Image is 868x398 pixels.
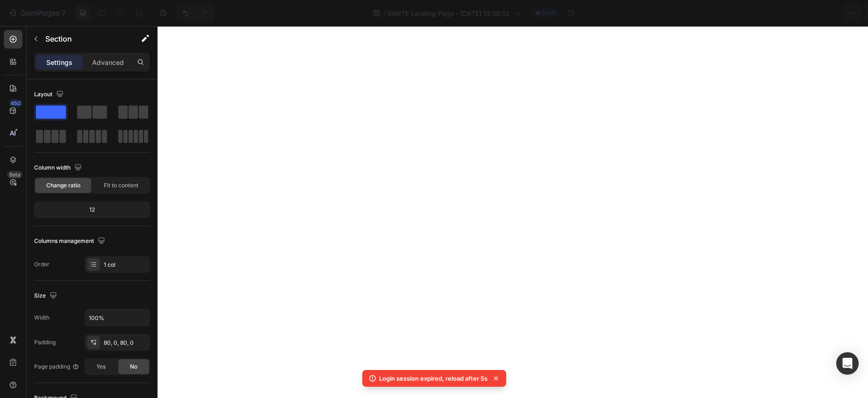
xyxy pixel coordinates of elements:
div: Open Intercom Messenger [836,352,859,375]
button: 7 [4,4,70,22]
div: 80, 0, 80, 0 [104,339,148,347]
div: Undo/Redo [176,4,214,22]
iframe: Design area [158,26,868,398]
div: Beta [7,171,22,178]
button: Save [771,4,802,22]
div: Size [34,290,59,302]
span: Yes [96,362,106,371]
p: Login session expired, reload after 5s [379,374,488,383]
span: Fit to content [104,181,138,190]
div: 12 [36,203,148,216]
span: IGNITE Landing Page - [DATE] 13:58:52 [387,8,510,18]
div: Width [34,313,50,322]
p: Section [45,33,122,44]
div: Page padding [34,362,79,371]
div: Order [34,260,50,269]
p: Advanced [92,57,124,67]
span: Change ratio [46,181,80,190]
div: 1 col [104,261,148,269]
div: Columns management [34,235,107,248]
input: Auto [85,309,150,326]
p: 7 [61,7,65,19]
div: Publish [814,8,837,18]
div: Layout [34,88,65,101]
button: Publish [806,4,845,22]
span: Draft [542,9,556,17]
p: Settings [46,57,72,67]
span: / [383,8,386,18]
span: No [130,362,137,371]
span: Save [779,9,795,17]
div: Column width [34,162,84,174]
div: 450 [9,99,22,107]
div: Padding [34,338,56,347]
